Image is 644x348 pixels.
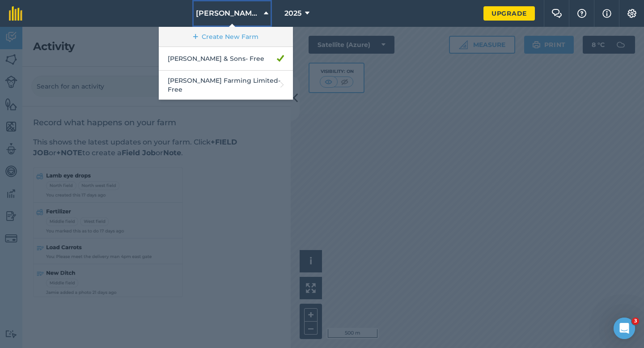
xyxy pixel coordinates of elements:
span: 3 [632,318,639,325]
a: [PERSON_NAME] & Sons- Free [159,47,293,71]
iframe: Intercom live chat [614,318,635,339]
img: fieldmargin Logo [9,6,22,21]
a: [PERSON_NAME] Farming Limited- Free [159,71,293,100]
span: 2025 [284,8,301,19]
img: Two speech bubbles overlapping with the left bubble in the forefront [551,9,562,18]
a: Upgrade [483,6,535,21]
img: A question mark icon [576,9,587,18]
span: [PERSON_NAME] & Sons [196,8,260,19]
img: A cog icon [627,9,637,18]
a: Create New Farm [159,27,293,47]
img: svg+xml;base64,PHN2ZyB4bWxucz0iaHR0cDovL3d3dy53My5vcmcvMjAwMC9zdmciIHdpZHRoPSIxNyIgaGVpZ2h0PSIxNy... [602,8,611,19]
